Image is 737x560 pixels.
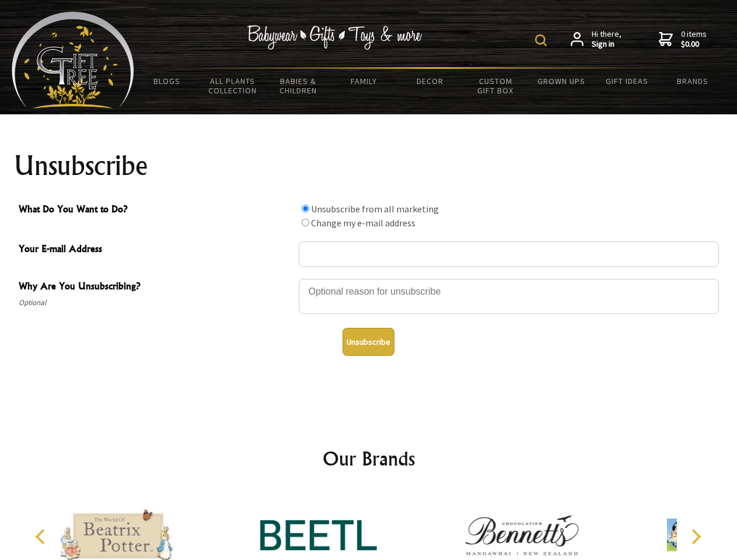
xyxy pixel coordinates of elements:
[299,242,719,267] input: Your E-mail Address
[683,524,708,549] button: Next
[29,524,55,549] button: Previous
[299,279,719,314] textarea: Why Are You Unsubscribing?
[397,69,463,93] a: Decor
[134,69,200,93] a: BLOGS
[23,444,714,473] h2: Our Brands
[19,296,293,310] span: Optional
[463,69,529,103] a: Custom Gift Box
[592,29,621,50] span: Hi there,
[571,29,621,50] a: Hi there,Sign in
[302,205,309,212] input: What Do You Want to Do?
[311,217,415,229] label: Change my e-mail address
[266,69,331,103] a: Babies & Children
[19,202,293,219] span: What Do You Want to Do?
[311,203,439,215] label: Unsubscribe from all marketing
[200,69,266,103] a: All Plants Collection
[331,69,397,93] a: Family
[535,34,547,46] img: product search
[659,29,707,50] a: 0 items$0.00
[343,328,394,356] button: Unsubscribe
[528,69,594,93] a: Grown Ups
[12,12,134,108] img: Babyware - Gifts - Toys and more...
[681,39,707,50] strong: $0.00
[660,69,726,93] a: Brands
[14,152,724,180] h1: Unsubscribe
[302,219,309,226] input: What Do You Want to Do?
[247,25,422,50] img: Babywear - Gifts - Toys & more
[19,279,293,296] span: Why Are You Unsubscribing?
[594,69,660,93] a: Gift Ideas
[592,39,621,50] strong: Sign in
[19,242,293,258] span: Your E-mail Address
[681,29,707,50] span: 0 items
